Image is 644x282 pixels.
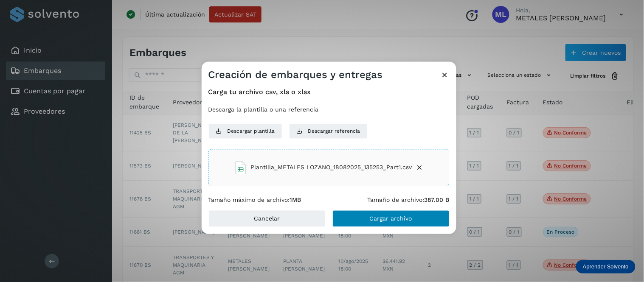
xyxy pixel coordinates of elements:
p: Descarga la plantilla o una referencia [208,106,450,113]
div: Aprender Solvento [576,260,636,274]
span: Plantilla_METALES LOZANO_18082025_135253_Part1.csv [251,163,412,172]
button: Cargar archivo [332,210,450,227]
h4: Carga tu archivo csv, xls o xlsx [208,88,450,96]
span: Descargar referencia [308,127,360,135]
button: Descargar referencia [289,123,368,139]
h3: Creación de embarques y entregas [208,68,383,81]
p: Tamaño máximo de archivo: [208,196,301,204]
button: Cancelar [208,210,326,227]
span: Cancelar [254,216,280,222]
p: Aprender Solvento [583,263,629,270]
button: Descargar plantilla [208,123,282,139]
span: Cargar archivo [370,216,412,222]
b: 1MB [290,196,301,203]
span: Descargar plantilla [228,127,275,135]
p: Tamaño de archivo: [368,196,450,204]
b: 387.00 B [425,196,450,203]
